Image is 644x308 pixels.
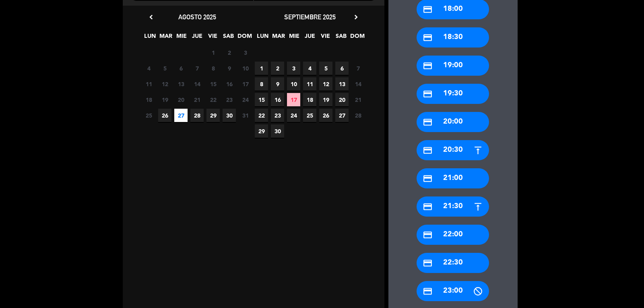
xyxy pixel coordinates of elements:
[222,31,235,45] span: SAB
[423,258,433,268] i: credit_card
[142,93,155,106] span: 18
[417,225,489,245] div: 22:00
[271,124,284,138] span: 30
[287,77,300,91] span: 10
[287,31,301,45] span: MIE
[223,46,236,59] span: 2
[335,62,349,75] span: 6
[174,93,188,106] span: 20
[142,109,155,122] span: 25
[417,253,489,273] div: 22:30
[271,62,284,75] span: 2
[174,77,188,91] span: 13
[206,31,219,45] span: VIE
[206,109,220,122] span: 29
[239,62,252,75] span: 10
[206,93,220,106] span: 22
[237,31,251,45] span: DOM
[303,77,316,91] span: 11
[206,62,220,75] span: 8
[190,31,204,45] span: JUE
[334,31,348,45] span: SAB
[423,202,433,212] i: credit_card
[158,93,171,106] span: 19
[423,61,433,71] i: credit_card
[350,31,363,45] span: DOM
[423,145,433,155] i: credit_card
[223,77,236,91] span: 16
[206,46,220,59] span: 1
[335,77,349,91] span: 13
[255,93,268,106] span: 15
[417,112,489,132] div: 20:00
[423,4,433,14] i: credit_card
[284,13,336,21] span: septiembre 2025
[423,89,433,99] i: credit_card
[303,93,316,106] span: 18
[190,62,204,75] span: 7
[319,31,332,45] span: VIE
[351,109,365,122] span: 28
[319,93,332,106] span: 19
[417,84,489,104] div: 19:30
[223,93,236,106] span: 23
[271,93,284,106] span: 16
[223,62,236,75] span: 9
[287,93,300,106] span: 17
[143,31,157,45] span: LUN
[190,93,204,106] span: 21
[303,109,316,122] span: 25
[255,124,268,138] span: 29
[142,77,155,91] span: 11
[351,77,365,91] span: 14
[417,168,489,188] div: 21:00
[158,77,171,91] span: 12
[351,93,365,106] span: 21
[335,109,349,122] span: 27
[159,31,172,45] span: MAR
[287,109,300,122] span: 24
[158,109,171,122] span: 26
[423,286,433,296] i: credit_card
[206,77,220,91] span: 15
[271,109,284,122] span: 23
[417,281,489,301] div: 23:00
[239,93,252,106] span: 24
[351,62,365,75] span: 7
[239,109,252,122] span: 31
[239,46,252,59] span: 3
[147,13,155,21] i: chevron_left
[287,62,300,75] span: 3
[352,13,360,21] i: chevron_right
[423,33,433,43] i: credit_card
[423,117,433,127] i: credit_card
[271,77,284,91] span: 9
[423,174,433,184] i: credit_card
[417,140,489,160] div: 20:30
[178,13,216,21] span: agosto 2025
[303,62,316,75] span: 4
[319,77,332,91] span: 12
[190,109,204,122] span: 28
[174,109,188,122] span: 27
[303,31,316,45] span: JUE
[319,62,332,75] span: 5
[239,77,252,91] span: 17
[417,196,489,217] div: 21:30
[255,62,268,75] span: 1
[335,93,349,106] span: 20
[272,31,285,45] span: MAR
[255,109,268,122] span: 22
[319,109,332,122] span: 26
[423,230,433,240] i: credit_card
[158,62,171,75] span: 5
[223,109,236,122] span: 30
[175,31,188,45] span: MIE
[417,56,489,76] div: 19:00
[256,31,269,45] span: LUN
[190,77,204,91] span: 14
[255,77,268,91] span: 8
[417,27,489,48] div: 18:30
[142,62,155,75] span: 4
[174,62,188,75] span: 6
